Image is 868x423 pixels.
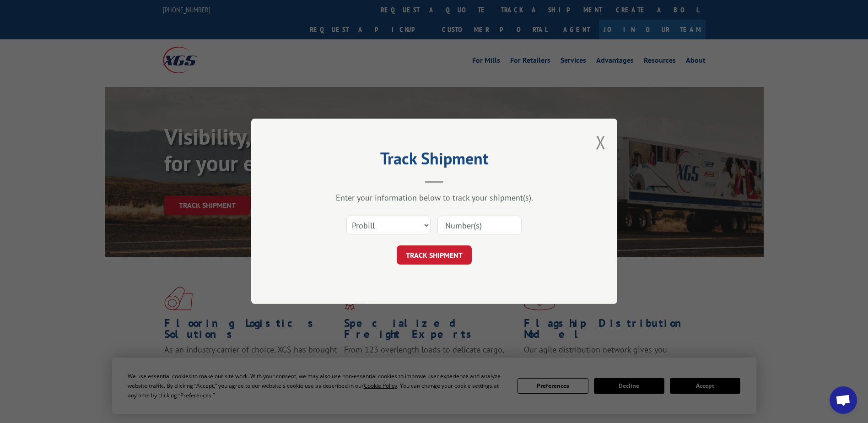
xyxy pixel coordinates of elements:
div: Enter your information below to track your shipment(s). [297,193,571,203]
button: Close modal [596,130,606,154]
h2: Track Shipment [297,152,571,169]
button: TRACK SHIPMENT [397,246,472,265]
div: Open chat [830,386,857,414]
input: Number(s) [437,216,522,235]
